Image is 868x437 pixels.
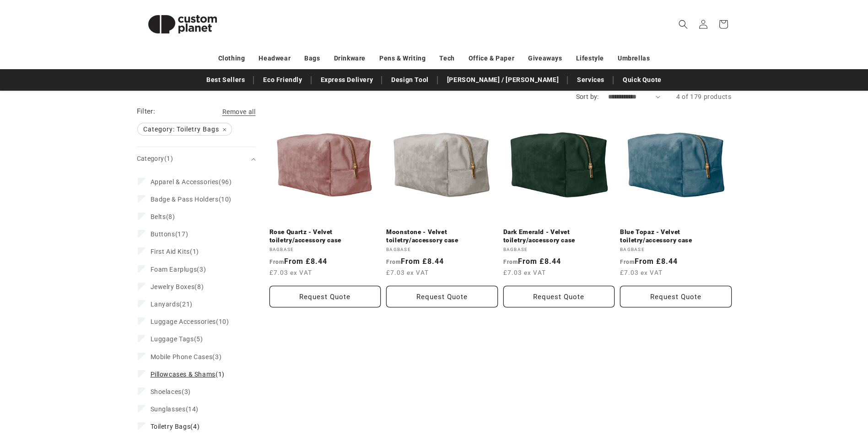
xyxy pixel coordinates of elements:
span: Mobile Phone Cases [151,353,213,361]
a: Moonstone - Velvet toiletry/accessory case [386,228,498,244]
a: Tech [439,50,454,66]
span: Jewelry Boxes [151,283,195,290]
a: Blue Topaz - Velvet toiletry/accessory case [620,228,732,244]
span: Toiletry Bags [151,423,191,430]
a: Category: Toiletry Bags [137,123,232,135]
span: Luggage Tags [151,335,194,343]
a: Express Delivery [316,72,378,88]
a: Clothing [218,50,245,66]
span: (10) [151,195,232,203]
span: (8) [151,283,204,291]
span: Apparel & Accessories [151,178,219,186]
span: Foam Earplugs [151,266,197,273]
span: (3) [151,353,222,361]
span: (1) [164,155,173,162]
a: Services [572,72,609,88]
a: Remove all [222,106,256,118]
summary: Category (1 selected) [137,147,256,170]
span: (5) [151,335,203,343]
span: Category [137,155,173,162]
a: [PERSON_NAME] / [PERSON_NAME] [442,72,563,88]
a: Pens & Writing [379,50,426,66]
a: Umbrellas [618,50,650,66]
a: Lifestyle [576,50,604,66]
button: Request Quote [386,286,498,307]
span: (14) [151,405,199,413]
span: Category: Toiletry Bags [138,123,232,135]
img: Custom Planet [137,4,228,45]
span: (1) [151,247,199,256]
span: Lanyards [151,300,180,308]
a: Eco Friendly [259,72,307,88]
span: (21) [151,300,193,308]
a: Best Sellers [202,72,249,88]
span: (4) [151,422,200,431]
span: Sunglasses [151,405,186,413]
span: 4 of 179 products [676,93,731,100]
button: Request Quote [620,286,732,307]
a: Drinkware [334,50,366,66]
summary: Search [673,14,693,34]
span: (1) [151,370,225,378]
a: Bags [304,50,320,66]
span: Buttons [151,230,175,238]
span: (96) [151,178,232,186]
a: Headwear [259,50,291,66]
label: Sort by: [576,93,599,100]
a: Rose Quartz - Velvet toiletry/accessory case [270,228,381,244]
a: Design Tool [387,72,433,88]
a: Quick Quote [618,72,666,88]
span: (10) [151,317,229,326]
button: Request Quote [270,286,381,307]
span: Badge & Pass Holders [151,196,219,203]
span: Luggage Accessories [151,318,216,325]
h2: Filter: [137,106,156,117]
span: Remove all [222,108,256,115]
span: Belts [151,213,166,220]
span: Pillowcases & Shams [151,371,216,378]
span: (3) [151,265,206,273]
span: Shoelaces [151,388,182,395]
a: Giveaways [528,50,562,66]
span: First Aid Kits [151,248,190,255]
a: Dark Emerald - Velvet toiletry/accessory case [503,228,615,244]
a: Office & Paper [469,50,514,66]
span: (3) [151,388,191,396]
span: (17) [151,230,189,238]
iframe: Chat Widget [715,338,868,437]
span: (8) [151,213,175,221]
button: Request Quote [503,286,615,307]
